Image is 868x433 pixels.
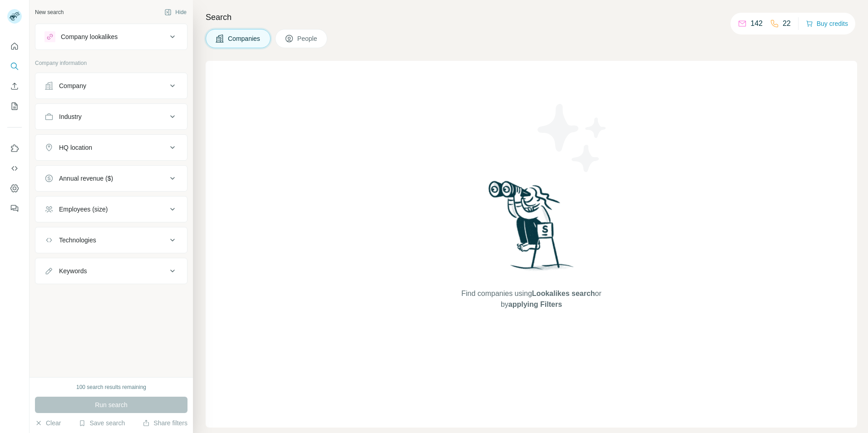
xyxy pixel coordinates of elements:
button: Technologies [35,229,187,251]
div: Technologies [59,236,96,245]
button: Hide [158,5,193,19]
button: Industry [35,106,187,128]
div: Keywords [59,266,87,276]
button: Buy credits [806,17,848,30]
button: Employees (size) [35,198,187,220]
button: Company [35,75,187,97]
p: 22 [783,18,791,29]
button: Feedback [7,200,22,216]
div: HQ location [59,143,92,152]
button: Annual revenue ($) [35,167,187,189]
span: Companies [228,34,261,43]
div: Annual revenue ($) [59,174,113,183]
h4: Search [206,11,857,24]
span: Lookalikes search [532,290,595,297]
span: Find companies using or by [459,288,604,310]
button: Enrich CSV [7,78,22,94]
div: Company [59,81,86,90]
button: Clear [35,418,61,428]
button: Search [7,58,22,74]
button: Keywords [35,260,187,282]
div: 100 search results remaining [76,383,146,391]
button: Use Surfe API [7,160,22,177]
button: My lists [7,98,22,114]
div: Employees (size) [59,205,108,214]
img: Surfe Illustration - Woman searching with binoculars [484,178,579,280]
button: Dashboard [7,180,22,197]
div: Company lookalikes [61,32,118,41]
button: HQ location [35,137,187,158]
span: People [297,34,318,43]
img: Surfe Illustration - Stars [532,97,613,179]
button: Use Surfe on LinkedIn [7,140,22,157]
div: Industry [59,112,82,121]
button: Share filters [143,418,187,428]
button: Quick start [7,38,22,54]
button: Company lookalikes [35,26,187,48]
div: New search [35,8,64,16]
span: applying Filters [508,300,562,308]
p: 142 [750,18,763,29]
p: Company information [35,59,187,67]
button: Save search [79,418,125,428]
